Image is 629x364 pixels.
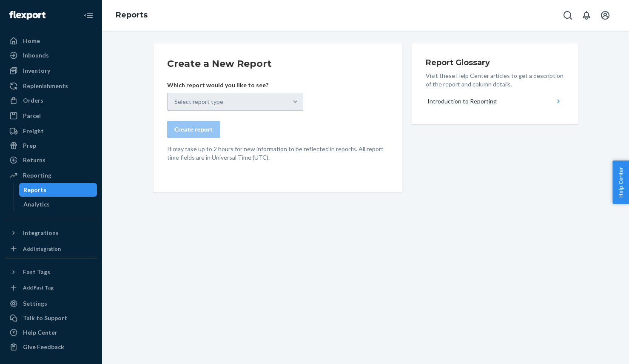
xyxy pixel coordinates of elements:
[23,186,46,194] div: Reports
[5,94,97,107] a: Orders
[5,64,97,77] a: Inventory
[5,326,97,339] a: Help Center
[23,229,59,237] div: Integrations
[612,161,629,204] button: Help Center
[5,226,97,240] button: Integrations
[5,297,97,310] a: Settings
[167,57,388,71] h2: Create a New Report
[23,82,68,90] div: Replenishments
[559,7,576,24] button: Open Search Box
[23,314,67,322] div: Talk to Support
[5,124,97,138] a: Freight
[426,57,564,68] h3: Report Glossary
[427,97,497,106] div: Introduction to Reporting
[23,245,61,252] div: Add Integration
[23,127,44,135] div: Freight
[19,198,97,211] a: Analytics
[5,34,97,48] a: Home
[174,125,213,134] div: Create report
[23,171,51,180] div: Reporting
[23,343,64,351] div: Give Feedback
[23,328,57,337] div: Help Center
[23,141,36,150] div: Prep
[167,121,220,138] button: Create report
[167,145,388,162] p: It may take up to 2 hours for new information to be reflected in reports. All report time fields ...
[109,3,154,28] ol: breadcrumbs
[426,72,564,89] p: Visit these Help Center articles to get a description of the report and column details.
[80,7,97,24] button: Close Navigation
[5,153,97,167] a: Returns
[19,183,97,197] a: Reports
[5,79,97,93] a: Replenishments
[5,169,97,182] a: Reporting
[9,11,46,20] img: Flexport logo
[5,243,97,255] a: Add Integration
[23,299,47,308] div: Settings
[5,265,97,279] button: Fast Tags
[5,340,97,354] button: Give Feedback
[578,7,595,24] button: Open notifications
[167,81,303,89] p: Which report would you like to see?
[5,311,97,325] button: Talk to Support
[23,112,41,120] div: Parcel
[23,156,46,164] div: Returns
[5,109,97,123] a: Parcel
[597,7,614,24] button: Open account menu
[5,282,97,294] a: Add Fast Tag
[23,200,50,209] div: Analytics
[5,139,97,152] a: Prep
[5,49,97,62] a: Inbounds
[23,66,50,75] div: Inventory
[23,284,54,291] div: Add Fast Tag
[23,37,40,45] div: Home
[116,10,148,20] a: Reports
[23,51,49,60] div: Inbounds
[426,92,564,111] button: Introduction to Reporting
[23,96,43,105] div: Orders
[23,268,50,276] div: Fast Tags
